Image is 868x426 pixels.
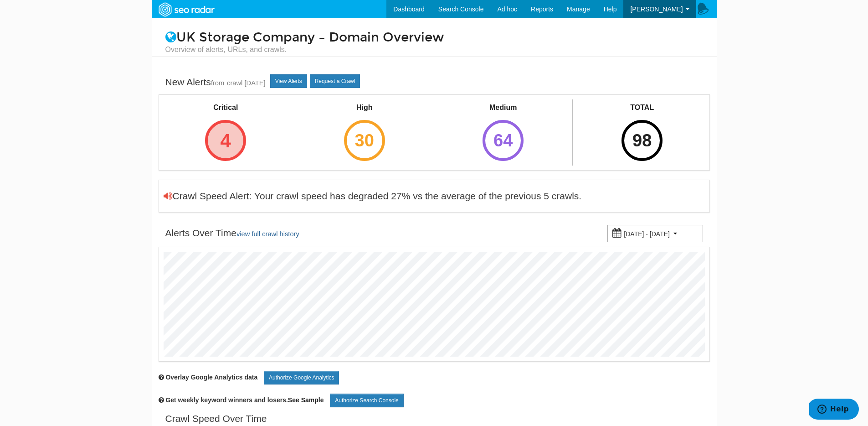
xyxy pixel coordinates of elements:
a: crawl [DATE] [227,79,266,87]
div: 30 [344,120,385,161]
span: [PERSON_NAME] [630,5,683,13]
span: Manage [567,5,590,13]
h1: UK Storage Company – Domain Overview [159,31,710,55]
div: 4 [205,120,246,161]
div: Alerts Over Time [165,226,299,241]
a: Authorize Search Console [330,394,403,407]
small: [DATE] - [DATE] [624,230,670,238]
div: Medium [474,103,532,113]
img: SEORadar [155,1,218,18]
a: View Alerts [270,74,307,88]
span: Overlay chart with Google Analytics data [165,374,257,381]
div: Critical [197,103,254,113]
div: TOTAL [613,103,671,113]
a: Request a Crawl [310,74,360,88]
small: from [211,79,224,87]
span: Help [604,5,617,13]
div: High [336,103,393,113]
div: 98 [621,120,663,161]
a: See Sample [288,396,324,404]
span: Ad hoc [497,5,517,13]
span: Get weekly keyword winners and losers. [165,396,324,404]
a: Authorize Google Analytics [264,371,339,384]
div: Crawl Speed Over Time [165,412,267,426]
div: 64 [483,120,524,161]
div: New Alerts [165,75,266,90]
small: Overview of alerts, URLs, and crawls. [165,45,703,55]
iframe: Opens a widget where you can find more information [809,399,859,421]
a: view full crawl history [236,230,299,238]
span: Reports [531,5,553,13]
div: Crawl Speed Alert: Your crawl speed has degraded 27% vs the average of the previous 5 crawls. [164,189,582,203]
